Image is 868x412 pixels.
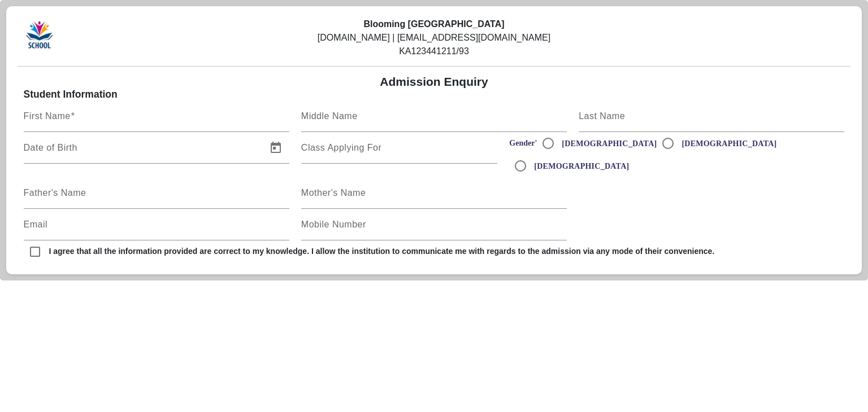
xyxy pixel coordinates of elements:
b: I agree that all the information provided are correct to my knowledge. I allow the institution to... [46,247,715,256]
mat-label: Middle Name [301,111,358,121]
input: Mobile Number [301,222,567,236]
label: [DEMOGRAPHIC_DATA] [532,161,629,171]
input: Father's Name [24,191,289,204]
b: Blooming [GEOGRAPHIC_DATA] [363,19,504,29]
mat-label: Date of Birth [24,143,77,152]
b: Admission Enquiry [380,75,488,88]
input: First Name* [24,114,289,128]
mat-label: Mobile Number [301,220,366,229]
b: Student Information [24,89,118,100]
div: [DOMAIN_NAME] | [EMAIL_ADDRESS][DOMAIN_NAME] [162,31,706,45]
mat-label: Father's Name [24,188,86,198]
button: Open calendar [262,134,289,161]
input: Email [24,222,289,236]
input: Date of Birth [24,146,260,159]
input: Mother's Name [301,191,567,204]
mat-label: Class Applying For [301,143,381,152]
mat-label: Mother's Name [301,188,366,198]
mat-label: Last Name [579,111,625,121]
div: KA123441211/93 [162,45,706,58]
input: Last Name [579,114,844,128]
img: 3e5c6726-73d6-4ac3-b917-621554bbe9c3 [24,17,56,51]
input: Middle Name [301,114,567,128]
label: [DEMOGRAPHIC_DATA] [559,139,657,148]
label: [DEMOGRAPHIC_DATA] [679,139,776,148]
mat-label: First Name [24,111,71,121]
input: Class Applying For [301,146,498,159]
mat-label: Email [24,220,48,229]
label: Gender' [509,138,537,148]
